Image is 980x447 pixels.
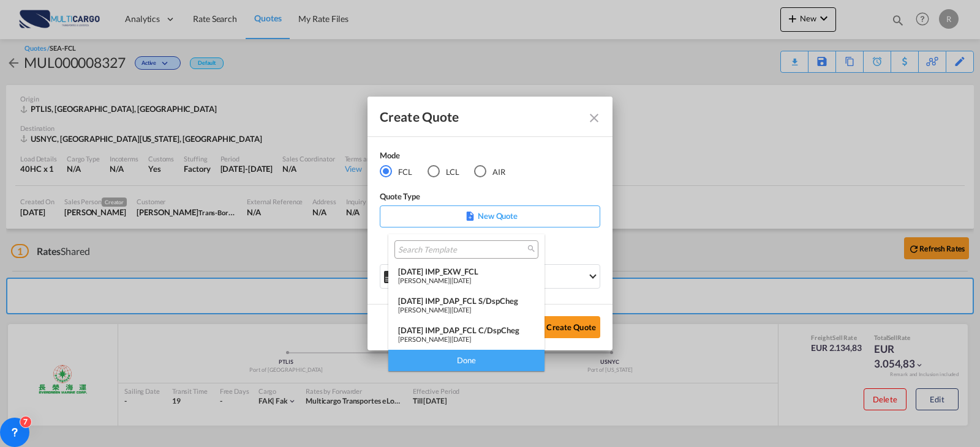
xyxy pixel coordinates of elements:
[398,276,450,284] span: [PERSON_NAME]
[398,296,535,306] div: [DATE] IMP_DAP_FCL S/DspCheg
[527,244,536,253] md-icon: icon-magnify
[398,335,450,343] span: [PERSON_NAME]
[398,245,525,256] input: Search Template
[398,325,535,335] div: [DATE] IMP_DAP_FCL C/DspCheg
[398,276,535,284] div: |
[398,306,535,314] div: |
[398,267,535,276] div: [DATE] IMP_EXW_FCL
[451,335,471,343] span: [DATE]
[451,306,471,314] span: [DATE]
[451,276,471,284] span: [DATE]
[398,306,450,314] span: [PERSON_NAME]
[388,350,545,371] div: Done
[398,335,535,343] div: |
